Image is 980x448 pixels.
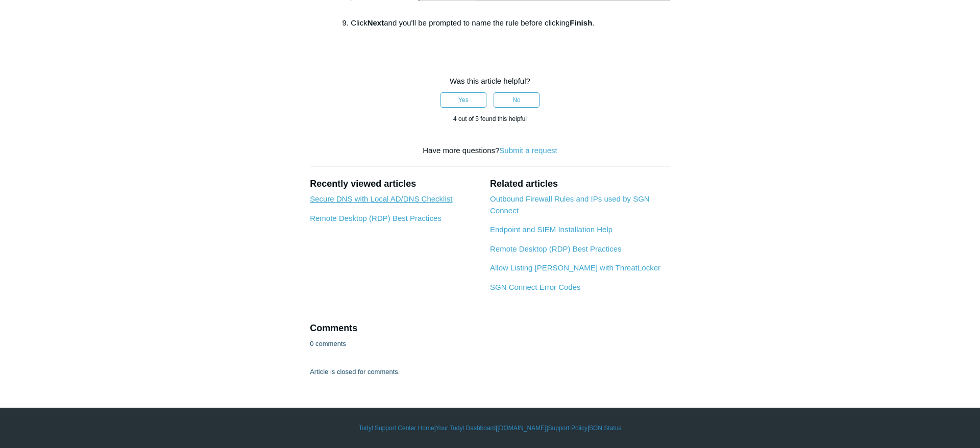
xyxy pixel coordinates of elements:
[494,92,540,108] button: This article was not helpful
[440,92,486,108] button: This article was helpful
[490,263,660,272] a: Allow Listing [PERSON_NAME] with ThreatLocker
[310,367,400,377] p: Article is closed for comments.
[453,115,527,122] span: 4 out of 5 found this helpful
[490,194,650,215] a: Outbound Firewall Rules and IPs used by SGN Connect
[359,424,434,433] a: Todyl Support Center Home
[497,424,546,433] a: [DOMAIN_NAME]
[490,244,622,253] a: Remote Desktop (RDP) Best Practices
[548,424,587,433] a: Support Policy
[310,339,346,349] p: 0 comments
[589,424,621,433] a: SGN Status
[194,424,786,433] div: | | | |
[310,194,452,203] a: Secure DNS with Local AD/DNS Checklist
[490,283,581,291] a: SGN Connect Error Codes
[310,145,670,157] div: Have more questions?
[310,177,480,191] h2: Recently viewed articles
[436,424,496,433] a: Your Todyl Dashboard
[490,225,612,234] a: Endpoint and SIEM Installation Help
[570,18,592,27] strong: Finish
[450,77,530,85] span: Was this article helpful?
[351,17,670,29] li: Click and you'll be prompted to name the rule before clicking .
[499,146,557,155] a: Submit a request
[490,177,670,191] h2: Related articles
[310,321,670,335] h2: Comments
[367,18,384,27] strong: Next
[310,214,442,222] a: Remote Desktop (RDP) Best Practices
